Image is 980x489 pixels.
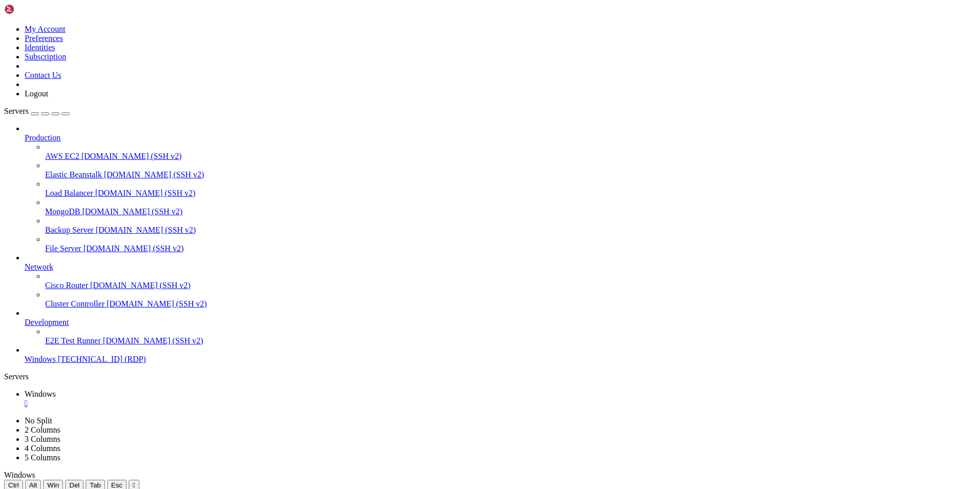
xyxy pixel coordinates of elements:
[25,318,69,327] span: Development
[45,179,976,198] li: Load Balancer [DOMAIN_NAME] (SSH v2)
[107,299,207,308] span: [DOMAIN_NAME] (SSH v2)
[25,416,52,425] a: No Split
[4,372,976,381] div: Servers
[4,107,70,115] a: Servers
[45,299,105,308] span: Cluster Controller
[45,290,976,309] li: Cluster Controller [DOMAIN_NAME] (SSH v2)
[25,309,976,345] li: Development
[45,161,976,179] li: Elastic Beanstalk [DOMAIN_NAME] (SSH v2)
[47,481,59,489] span: Win
[45,142,976,161] li: AWS EC2 [DOMAIN_NAME] (SSH v2)
[25,262,976,272] a: Network
[45,170,976,179] a: Elastic Beanstalk [DOMAIN_NAME] (SSH v2)
[25,435,60,443] a: 3 Columns
[45,244,81,253] span: File Server
[84,244,184,253] span: [DOMAIN_NAME] (SSH v2)
[45,299,976,309] a: Cluster Controller [DOMAIN_NAME] (SSH v2)
[25,253,976,309] li: Network
[25,124,976,253] li: Production
[25,345,976,364] li: Windows [TECHNICAL_ID] (RDP)
[45,327,976,345] li: E2E Test Runner [DOMAIN_NAME] (SSH v2)
[25,262,53,271] span: Network
[25,133,976,142] a: Production
[90,481,101,489] span: Tab
[25,133,60,142] span: Production
[96,226,196,234] span: [DOMAIN_NAME] (SSH v2)
[45,226,94,234] span: Backup Server
[4,4,63,14] img: Shellngn
[45,226,976,235] a: Backup Server [DOMAIN_NAME] (SSH v2)
[25,399,976,408] a: 
[103,336,203,345] span: [DOMAIN_NAME] (SSH v2)
[133,481,135,489] div: 
[25,444,60,453] a: 4 Columns
[45,336,976,345] a: E2E Test Runner [DOMAIN_NAME] (SSH v2)
[45,152,79,160] span: AWS EC2
[45,170,102,179] span: Elastic Beanstalk
[45,281,88,290] span: Cisco Router
[25,318,976,327] a: Development
[58,355,146,363] span: [TECHNICAL_ID] (RDP)
[45,207,80,216] span: MongoDB
[4,107,29,115] span: Servers
[81,152,182,160] span: [DOMAIN_NAME] (SSH v2)
[25,34,63,43] a: Preferences
[25,355,56,363] span: Windows
[45,272,976,290] li: Cisco Router [DOMAIN_NAME] (SSH v2)
[45,336,101,345] span: E2E Test Runner
[25,25,66,33] a: My Account
[45,235,976,253] li: File Server [DOMAIN_NAME] (SSH v2)
[25,425,60,434] a: 2 Columns
[25,52,66,61] a: Subscription
[45,244,976,253] a: File Server [DOMAIN_NAME] (SSH v2)
[4,471,35,479] span: Windows
[25,43,55,52] a: Identities
[104,170,205,179] span: [DOMAIN_NAME] (SSH v2)
[45,152,976,161] a: AWS EC2 [DOMAIN_NAME] (SSH v2)
[25,453,60,462] a: 5 Columns
[25,390,976,408] a: Windows
[69,481,79,489] span: Del
[25,71,62,79] a: Contact Us
[90,281,191,290] span: [DOMAIN_NAME] (SSH v2)
[45,281,976,290] a: Cisco Router [DOMAIN_NAME] (SSH v2)
[45,207,976,216] a: MongoDB [DOMAIN_NAME] (SSH v2)
[29,481,37,489] span: Alt
[82,207,182,216] span: [DOMAIN_NAME] (SSH v2)
[25,355,976,364] a: Windows [TECHNICAL_ID] (RDP)
[45,216,976,235] li: Backup Server [DOMAIN_NAME] (SSH v2)
[8,481,19,489] span: Ctrl
[45,198,976,216] li: MongoDB [DOMAIN_NAME] (SSH v2)
[45,189,93,197] span: Load Balancer
[95,189,196,197] span: [DOMAIN_NAME] (SSH v2)
[45,189,976,198] a: Load Balancer [DOMAIN_NAME] (SSH v2)
[111,481,122,489] span: Esc
[25,89,48,98] a: Logout
[25,390,56,398] span: Windows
